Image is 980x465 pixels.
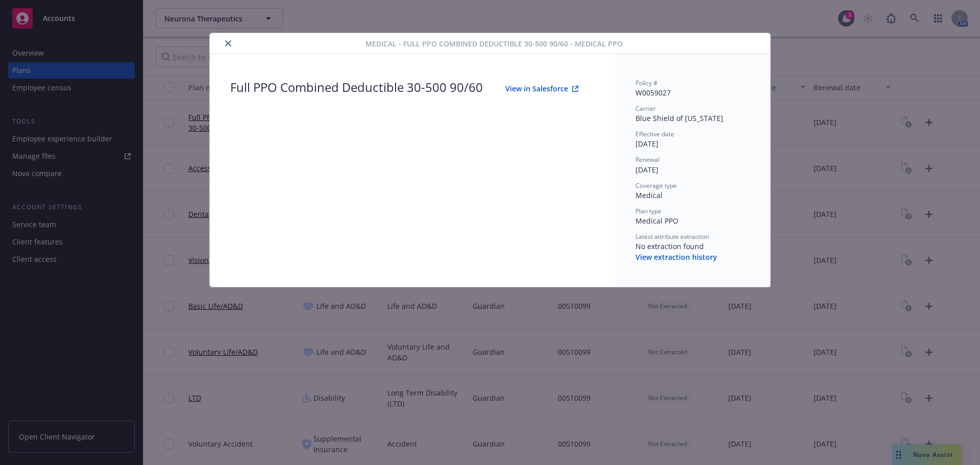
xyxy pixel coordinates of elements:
span: Latest attribute extraction [635,232,709,241]
span: Effective date [635,130,674,138]
div: [DATE] [635,164,750,175]
button: close [222,37,234,50]
button: View in Salesforce [489,79,595,99]
div: W0059027 [635,87,750,98]
span: Medical - Full PPO Combined Deductible 30-500 90/60 - Medical PPO [365,38,623,49]
div: No extraction found [635,241,750,252]
span: Plan type [635,207,661,215]
div: Medical [635,190,750,201]
span: Coverage type [635,181,677,190]
button: View extraction history [635,252,717,262]
span: Carrier [635,104,656,113]
div: Blue Shield of [US_STATE] [635,113,750,124]
div: [DATE] [635,138,750,149]
span: Renewal [635,155,659,164]
div: Medical PPO [635,215,750,226]
div: Full PPO Combined Deductible 30-500 90/60 [230,79,483,99]
span: Policy # [635,79,657,87]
